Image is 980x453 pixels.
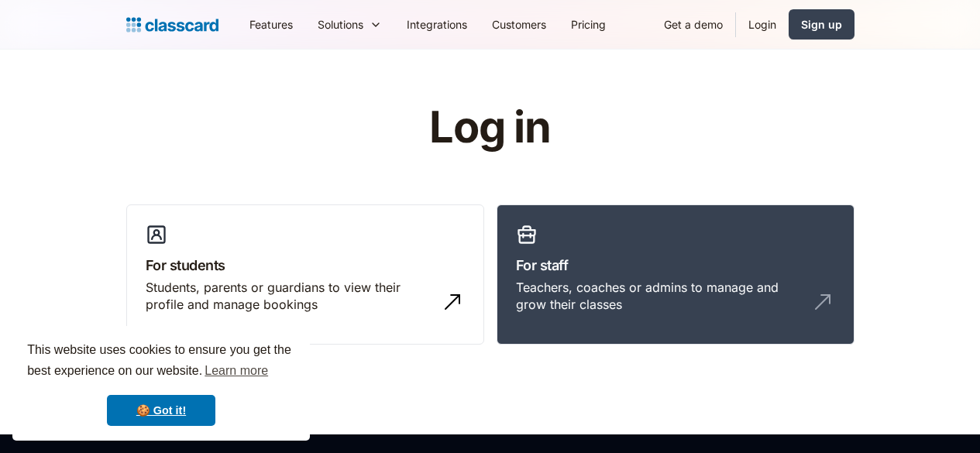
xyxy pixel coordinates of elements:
[146,279,434,314] div: Students, parents or guardians to view their profile and manage bookings
[497,204,854,345] a: For staffTeachers, coaches or admins to manage and grow their classes
[516,255,835,276] h3: For staff
[107,395,215,426] a: dismiss cookie message
[12,326,310,441] div: cookieconsent
[480,7,559,42] a: Customers
[244,104,736,152] h1: Log in
[559,7,618,42] a: Pricing
[237,7,305,42] a: Features
[27,341,295,383] span: This website uses cookies to ensure you get the best experience on our website.
[801,16,842,33] div: Sign up
[394,7,480,42] a: Integrations
[789,9,854,39] a: Sign up
[652,7,735,42] a: Get a demo
[318,16,363,33] div: Solutions
[736,7,789,42] a: Login
[202,359,270,383] a: learn more about cookies
[126,204,484,345] a: For studentsStudents, parents or guardians to view their profile and manage bookings
[146,255,465,276] h3: For students
[126,14,218,36] a: Logo
[305,7,394,42] div: Solutions
[516,279,804,314] div: Teachers, coaches or admins to manage and grow their classes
